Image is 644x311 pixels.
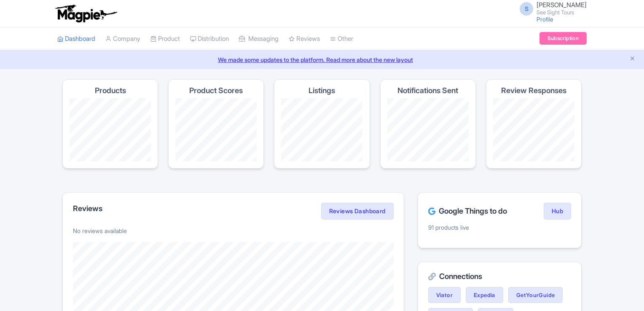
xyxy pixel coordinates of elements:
img: logo-ab69f6fb50320c5b225c76a69d11143b.png [53,4,118,23]
a: Distribution [190,27,229,51]
a: S [PERSON_NAME] See Sight Tours [515,2,587,15]
h2: Connections [428,272,571,281]
a: Messaging [239,27,279,51]
a: We made some updates to the platform. Read more about the new layout [5,55,639,64]
span: [PERSON_NAME] [537,1,587,9]
a: Subscription [539,32,587,45]
a: Company [105,27,140,51]
small: See Sight Tours [537,10,587,15]
p: 91 products live [428,223,571,232]
h2: Reviews [73,204,102,213]
a: Viator [428,287,461,303]
h4: Listings [309,86,335,95]
a: Reviews Dashboard [321,203,394,220]
a: GetYourGuide [508,287,563,303]
a: Reviews [289,27,320,51]
a: Hub [544,203,571,220]
a: Dashboard [57,27,95,51]
h2: Google Things to do [428,207,507,215]
a: Other [330,27,353,51]
h4: Review Responses [501,86,566,95]
button: Close announcement [629,54,636,64]
h4: Product Scores [189,86,243,95]
h4: Notifications Sent [397,86,458,95]
a: Product [150,27,180,51]
span: S [520,2,533,16]
a: Profile [537,16,553,23]
h4: Products [95,86,126,95]
a: Expedia [466,287,503,303]
p: No reviews available [73,226,394,235]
